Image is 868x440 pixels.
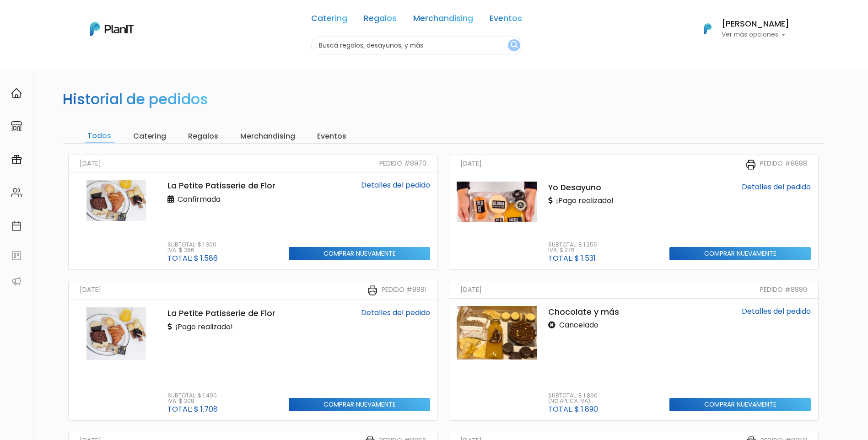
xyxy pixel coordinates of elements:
p: Cancelado [548,320,598,331]
a: Detalles del pedido [361,307,430,318]
input: Comprar nuevamente [289,398,430,411]
p: Total: $ 1.890 [548,406,598,413]
input: Eventos [314,130,349,143]
p: Total: $ 1.586 [167,255,218,262]
a: Detalles del pedido [361,180,430,190]
a: Merchandising [413,15,473,26]
p: Yo Desayuno [548,182,659,193]
p: ¡Pago realizado! [548,195,614,206]
img: PlanIt Logo [90,22,134,36]
small: [DATE] [460,159,482,170]
img: printer-31133f7acbd7ec30ea1ab4a3b6864c9b5ed483bd8d1a339becc4798053a55bbc.svg [745,159,756,170]
p: (No aplica IVA) [548,398,598,404]
small: [DATE] [80,285,101,296]
input: Regalos [185,130,221,143]
a: Detalles del pedido [742,306,811,317]
input: Comprar nuevamente [669,247,811,260]
h2: Historial de pedidos [63,91,208,108]
img: printer-31133f7acbd7ec30ea1ab4a3b6864c9b5ed483bd8d1a339becc4798053a55bbc.svg [367,285,378,296]
img: calendar-87d922413cdce8b2cf7b7f5f62616a5cf9e4887200fb71536465627b3292af00.svg [11,220,22,231]
img: feedback-78b5a0c8f98aac82b08bfc38622c3050aee476f2c9584af64705fc4e61158814.svg [11,250,22,261]
img: marketplace-4ceaa7011d94191e9ded77b95e3339b90024bf715f7c57f8cf31f2d8c509eaba.svg [11,121,22,132]
p: IVA: $ 276 [548,247,597,253]
img: search_button-432b6d5273f82d61273b3651a40e1bd1b912527efae98b1b7a1b2c0702e16a8d.svg [511,41,518,50]
p: Subtotal: $ 1.300 [167,242,218,247]
input: Todos [85,130,114,143]
img: thumb_2000___2000-Photoroom__54_.png [457,182,537,222]
input: Comprar nuevamente [289,247,430,260]
p: Confirmada [167,194,221,205]
input: Catering [130,130,169,143]
img: people-662611757002400ad9ed0e3c099ab2801c6687ba6c219adb57efc949bc21e19d.svg [11,187,22,198]
img: partners-52edf745621dab592f3b2c58e3bca9d71375a7ef29c3b500c9f145b62cc070d4.svg [11,276,22,287]
p: La Petite Patisserie de Flor [167,180,278,192]
p: ¡Pago realizado! [167,322,233,333]
a: Regalos [364,15,397,26]
p: Total: $ 1.708 [167,406,218,413]
small: [DATE] [460,285,482,295]
button: PlanIt Logo [PERSON_NAME] Ver más opciones [692,17,789,41]
h6: [PERSON_NAME] [722,20,789,28]
p: Subtotal: $ 1.255 [548,242,597,247]
small: Pedido #8888 [760,159,807,170]
p: IVA: $ 286 [167,247,218,253]
img: campaigns-02234683943229c281be62815700db0a1741e53638e28bf9629b52c665b00959.svg [11,154,22,165]
p: Chocolate y más [548,306,659,318]
small: Pedido #8881 [382,285,426,296]
small: Pedido #8880 [760,285,807,295]
input: Comprar nuevamente [669,398,811,411]
p: Total: $ 1.531 [548,255,597,262]
img: PlanIt Logo [698,19,718,39]
a: Catering [311,15,347,26]
a: Detalles del pedido [742,182,811,192]
p: Subtotal: $ 1.890 [548,393,598,398]
img: thumb_La_linda-PhotoRoom.png [76,180,156,221]
small: [DATE] [80,159,101,168]
input: Buscá regalos, desayunos, y más [311,37,522,54]
img: thumb_La_linda-PhotoRoom.png [76,307,156,360]
a: Eventos [490,15,522,26]
p: La Petite Patisserie de Flor [167,307,278,319]
p: IVA: $ 308 [167,398,218,404]
small: Pedido #8970 [379,159,426,168]
p: Subtotal: $ 1.400 [167,393,218,398]
img: home-e721727adea9d79c4d83392d1f703f7f8bce08238fde08b1acbfd93340b81755.svg [11,88,22,99]
img: thumb_PHOTO-2022-03-20-15-00-19.jpg [457,306,537,360]
p: Ver más opciones [722,32,789,38]
input: Merchandising [237,130,298,143]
